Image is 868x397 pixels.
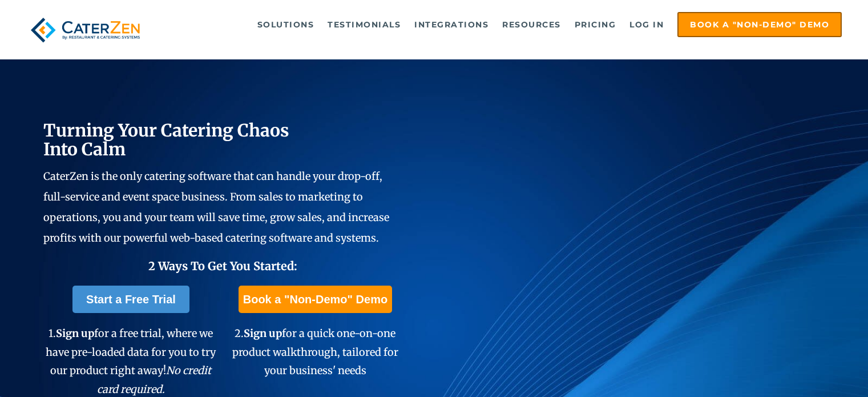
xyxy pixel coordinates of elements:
a: Resources [496,13,567,36]
a: Solutions [252,13,320,36]
a: Testimonials [322,13,406,36]
a: Pricing [569,13,622,36]
em: No credit card required. [97,364,212,395]
span: CaterZen is the only catering software that can handle your drop-off, full-service and event spac... [43,170,389,244]
span: Sign up [56,327,94,340]
span: 2 Ways To Get You Started: [148,259,297,273]
a: Integrations [409,13,494,36]
a: Start a Free Trial [72,286,189,313]
span: Turning Your Catering Chaos Into Calm [43,119,289,160]
a: Book a "Non-Demo" Demo [239,286,392,313]
a: Log in [624,13,669,36]
iframe: Help widget launcher [766,352,855,384]
span: 1. for a free trial, where we have pre-loaded data for you to try our product right away! [46,327,216,395]
span: 2. for a quick one-on-one product walkthrough, tailored for your business' needs [232,327,398,377]
a: Book a "Non-Demo" Demo [677,12,842,37]
span: Sign up [244,327,282,340]
div: Navigation Menu [165,12,842,37]
img: caterzen [26,12,145,48]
